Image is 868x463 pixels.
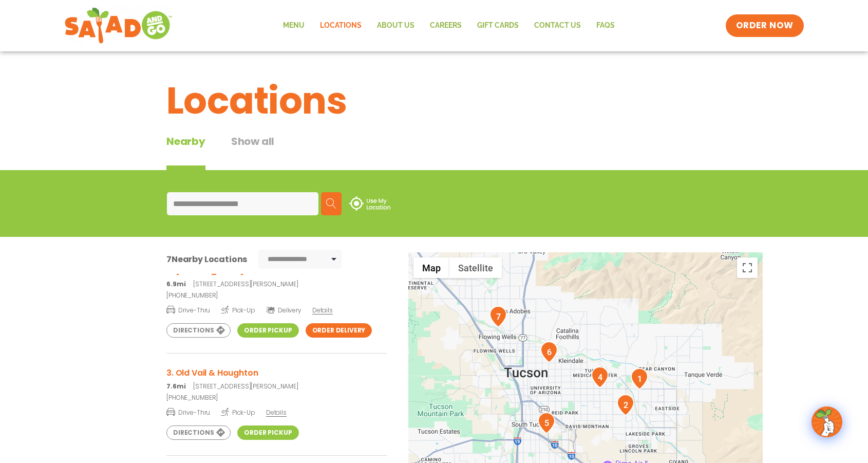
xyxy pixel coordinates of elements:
[526,14,589,38] a: Contact Us
[166,404,387,417] a: Drive-Thru Pick-Up Details
[422,14,469,38] a: Careers
[726,14,804,37] a: ORDER NOW
[166,134,300,170] div: Tabbed content
[166,291,387,300] a: [PHONE_NUMBER]
[312,306,333,314] span: Details
[166,366,387,391] a: 3. Old Vail & Houghton 7.6mi[STREET_ADDRESS][PERSON_NAME]
[166,280,185,288] strong: 6.9mi
[413,257,449,278] button: Show street map
[737,257,758,278] button: Toggle fullscreen view
[349,196,390,211] img: use-location.svg
[469,14,526,38] a: GIFT CARDS
[489,306,507,327] div: 7
[166,280,387,289] p: [STREET_ADDRESS][PERSON_NAME]
[617,394,634,416] div: 2
[237,323,298,338] a: Order Pickup
[326,198,336,209] img: search.svg
[166,407,210,417] span: Drive-Thru
[275,14,312,38] a: Menu
[449,257,502,278] button: Show satellite imagery
[591,366,609,388] div: 4
[631,368,648,390] div: 1
[166,305,210,315] span: Drive-Thru
[306,323,372,338] a: Order Delivery
[266,306,301,315] span: Delivery
[166,382,185,391] strong: 7.6mi
[166,134,205,170] div: Nearby
[736,20,794,32] span: ORDER NOW
[166,253,247,266] div: Nearby Locations
[540,341,558,363] div: 6
[369,14,422,38] a: About Us
[312,14,369,38] a: Locations
[813,408,841,436] img: wpChatIcon
[275,14,622,38] nav: Menu
[166,323,231,338] a: Directions
[166,253,172,265] span: 7
[221,305,255,315] span: Pick-Up
[166,382,387,391] p: [STREET_ADDRESS][PERSON_NAME]
[237,425,298,440] a: Order Pickup
[166,264,387,289] a: 2. [PERSON_NAME] & 22nd St 6.9mi[STREET_ADDRESS][PERSON_NAME]
[166,366,387,379] h3: 3. Old Vail & Houghton
[166,302,387,315] a: Drive-Thru Pick-Up Delivery Details
[166,425,231,440] a: Directions
[166,73,702,128] h1: Locations
[221,407,255,417] span: Pick-Up
[64,5,173,46] img: new-SAG-logo-768×292
[538,412,555,434] div: 5
[589,14,622,38] a: FAQs
[266,408,287,417] span: Details
[231,134,274,170] button: Show all
[166,393,387,402] a: [PHONE_NUMBER]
